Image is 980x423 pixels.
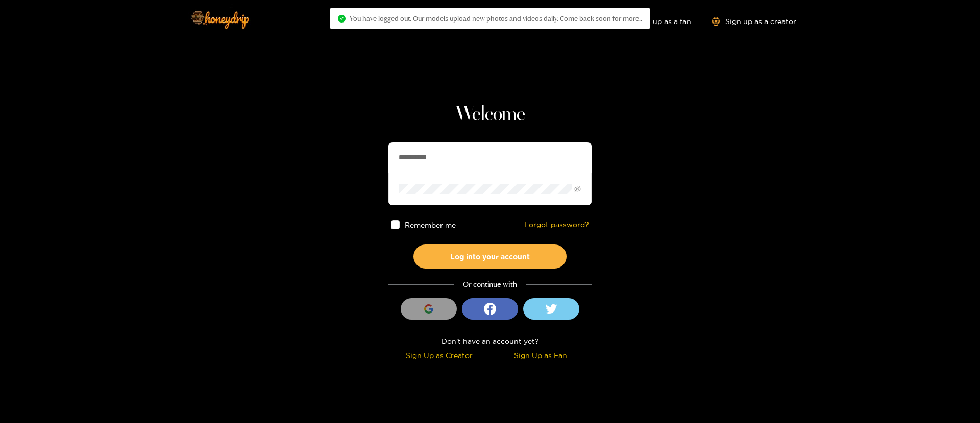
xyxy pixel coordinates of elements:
span: Remember me [405,221,456,229]
div: Sign Up as Fan [493,349,589,361]
button: Log into your account [413,244,567,269]
div: Or continue with [388,279,592,291]
a: Sign up as a fan [621,17,691,26]
span: eye-invisible [574,186,581,192]
span: check-circle [338,15,346,23]
a: Sign up as a creator [712,17,796,26]
span: You have logged out. Our models upload new photos and videos daily. Come back soon for more.. [350,14,642,23]
h1: Welcome [388,102,592,127]
div: Sign Up as Creator [391,349,487,361]
div: Don't have an account yet? [388,335,592,347]
a: Forgot password? [524,220,589,229]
